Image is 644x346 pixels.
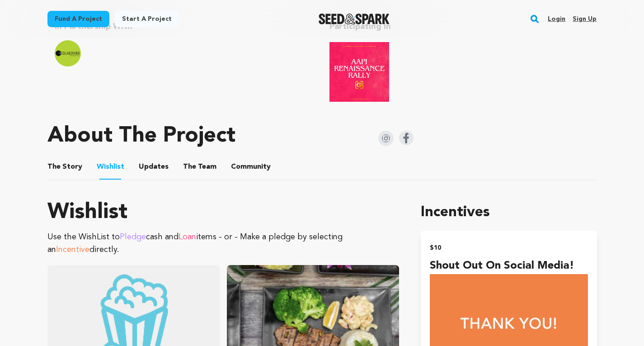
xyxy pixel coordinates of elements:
h1: About The Project [47,125,235,147]
h1: Wishlist [47,202,400,223]
h2: $10 [430,242,588,254]
a: Start a project [115,11,179,27]
span: Wishlist [97,161,124,172]
span: Story [47,161,82,172]
span: Incentive [56,246,89,254]
a: Seed&Spark Homepage [319,14,390,24]
span: Updates [139,161,169,172]
span: Pledge [120,233,146,241]
span: Loan [179,233,196,241]
img: Seed&Spark Instagram Icon [378,131,394,146]
span: Community [231,161,271,172]
h4: Shout out on Social Media! [430,258,588,274]
a: Fund a project [47,11,109,27]
img: Seed&Spark Facebook Icon [399,131,414,145]
img: AAPI Renaissance Rally [329,42,389,102]
a: Login [548,12,565,26]
p: Use the WishList to cash and items - or - Make a pledge by selecting an directly. [47,231,400,256]
span: The [47,161,61,172]
span: Team [183,161,216,172]
span: The [183,161,196,172]
h1: Incentives [421,202,597,223]
img: Seed&Spark Logo Dark Mode [319,14,390,24]
a: Sign up [573,12,597,26]
img: The Film Collaborative [55,40,81,66]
